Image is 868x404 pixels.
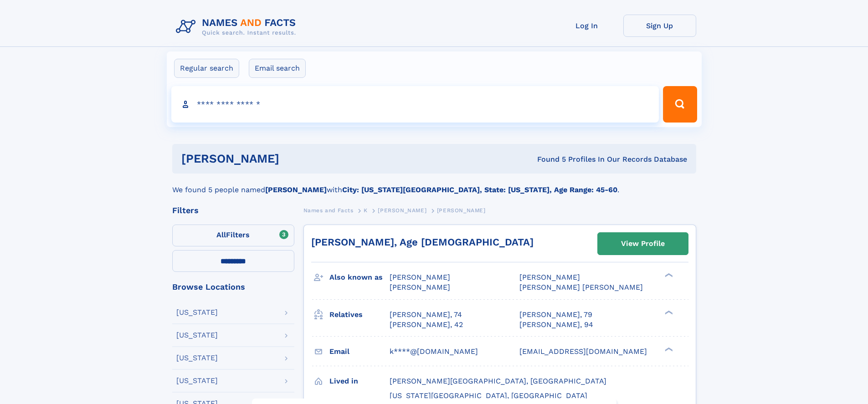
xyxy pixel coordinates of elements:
span: [PERSON_NAME] [390,273,450,281]
h3: Email [329,344,390,359]
a: [PERSON_NAME] [378,205,426,216]
label: Email search [249,59,306,78]
span: [EMAIL_ADDRESS][DOMAIN_NAME] [519,347,647,356]
button: Search Button [663,86,697,123]
span: [US_STATE][GEOGRAPHIC_DATA], [GEOGRAPHIC_DATA] [390,391,587,400]
span: [PERSON_NAME] [519,273,580,281]
div: Found 5 Profiles In Our Records Database [408,154,687,164]
input: search input [171,86,659,123]
div: Browse Locations [172,283,294,291]
span: K [364,207,368,214]
div: We found 5 people named with . [172,174,696,195]
a: Log In [550,15,623,37]
label: Regular search [174,59,239,78]
b: City: [US_STATE][GEOGRAPHIC_DATA], State: [US_STATE], Age Range: 45-60 [342,185,617,194]
h1: [PERSON_NAME] [181,153,408,164]
div: [US_STATE] [176,377,218,384]
div: [US_STATE] [176,354,218,362]
div: ❯ [663,272,673,278]
div: ❯ [663,309,673,315]
span: [PERSON_NAME] [390,283,450,291]
div: View Profile [621,233,665,254]
a: View Profile [598,233,688,255]
div: [US_STATE] [176,332,218,339]
div: [US_STATE] [176,309,218,316]
span: [PERSON_NAME] [378,207,426,214]
span: [PERSON_NAME] [437,207,486,214]
a: Names and Facts [303,205,354,216]
div: ❯ [663,346,673,352]
div: Filters [172,206,294,215]
a: K [364,205,368,216]
img: Logo Names and Facts [172,15,303,39]
a: [PERSON_NAME], 74 [390,310,462,320]
a: [PERSON_NAME], 79 [519,310,592,320]
span: [PERSON_NAME] [PERSON_NAME] [519,283,643,291]
a: [PERSON_NAME], 94 [519,320,593,330]
b: [PERSON_NAME] [265,185,327,194]
a: [PERSON_NAME], Age [DEMOGRAPHIC_DATA] [311,236,534,248]
span: All [216,230,226,239]
span: [PERSON_NAME][GEOGRAPHIC_DATA], [GEOGRAPHIC_DATA] [390,377,606,385]
h3: Relatives [329,307,390,322]
h3: Lived in [329,373,390,389]
h3: Also known as [329,270,390,285]
a: [PERSON_NAME], 42 [390,320,463,330]
a: Sign Up [623,15,696,37]
label: Filters [172,225,294,246]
